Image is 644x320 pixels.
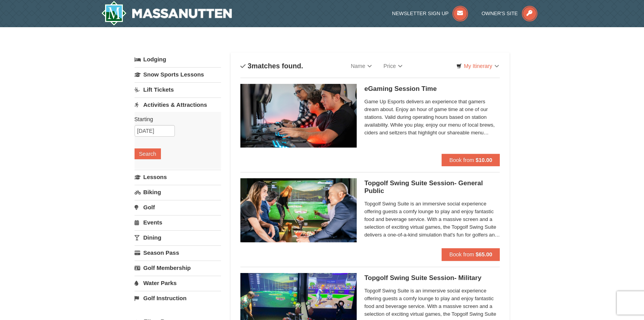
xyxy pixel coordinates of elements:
a: Owner's Site [482,10,537,16]
a: Golf Membership [135,261,221,275]
a: Activities & Attractions [135,97,221,112]
a: Events [135,215,221,230]
a: Season Pass [135,245,221,260]
h4: matches found. [240,62,303,70]
button: Book from $10.00 [442,154,500,166]
button: Book from $65.00 [442,248,500,261]
a: Lessons [135,170,221,184]
a: Lift Tickets [135,82,221,97]
a: Dining [135,230,221,245]
h5: eGaming Session Time [364,85,500,93]
label: Starting [135,115,215,123]
h5: Topgolf Swing Suite Session- Military [364,274,500,282]
a: Snow Sports Lessons [135,67,221,82]
span: Owner's Site [482,10,518,16]
span: Topgolf Swing Suite is an immersive social experience offering guests a comfy lounge to play and ... [364,200,500,239]
img: 19664770-17-d333e4c3.jpg [240,178,357,242]
span: Game Up Esports delivers an experience that gamers dream about. Enjoy an hour of game time at one... [364,98,500,137]
span: 3 [248,62,252,70]
a: Name [345,58,378,74]
a: Biking [135,185,221,199]
a: Golf Instruction [135,291,221,305]
a: Water Parks [135,276,221,290]
h5: Topgolf Swing Suite Session- General Public [364,179,500,195]
button: Search [135,148,161,159]
a: Massanutten Resort [101,1,232,26]
a: Golf [135,200,221,214]
strong: $10.00 [476,157,492,163]
strong: $65.00 [476,251,492,257]
a: Price [378,58,408,74]
a: Newsletter Sign Up [392,10,468,16]
span: Book from [449,157,474,163]
img: 19664770-34-0b975b5b.jpg [240,84,357,148]
a: Lodging [135,52,221,66]
span: Book from [449,251,474,257]
span: Newsletter Sign Up [392,10,449,16]
img: Massanutten Resort Logo [101,1,232,26]
a: My Itinerary [451,60,504,72]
